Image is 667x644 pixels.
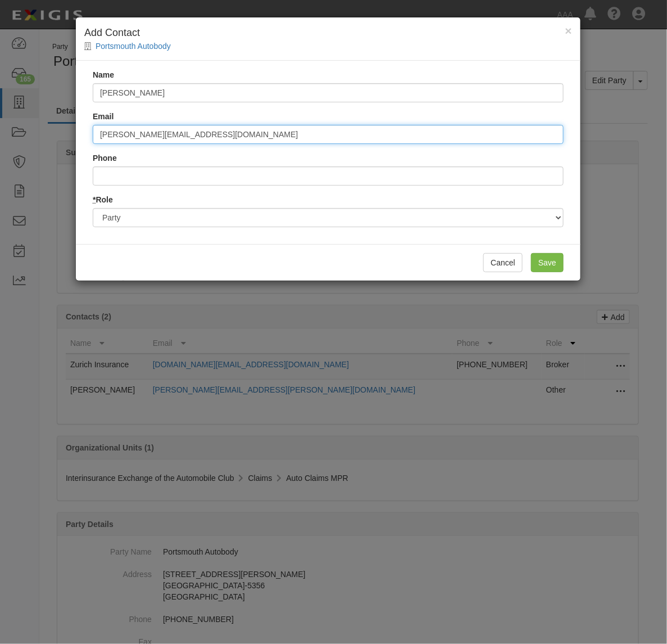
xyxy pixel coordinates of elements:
[93,195,96,204] abbr: required
[96,42,171,51] a: Portsmouth Autobody
[93,194,113,205] label: Role
[483,253,523,272] button: Cancel
[93,69,114,80] label: Name
[93,152,117,164] label: Phone
[531,253,564,272] input: Save
[84,26,572,40] h4: Add Contact
[565,24,572,37] span: ×
[565,25,572,37] button: Close
[93,111,114,122] label: Email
